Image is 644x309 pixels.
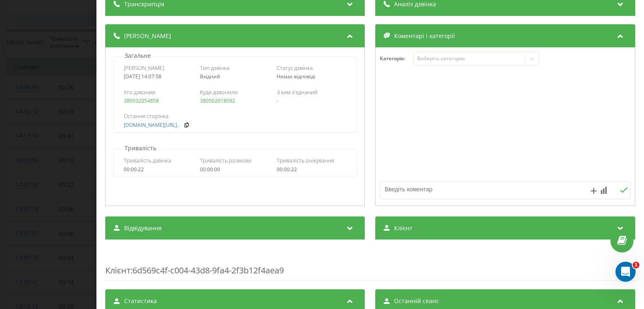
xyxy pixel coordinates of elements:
[200,167,270,173] div: 00:00:00
[395,297,439,305] span: Останній сеанс
[200,73,221,80] span: Вхідний
[277,98,347,104] div: -
[200,157,252,164] span: Тривалість розмови
[105,265,130,276] span: Клієнт
[615,262,636,282] iframe: Intercom live chat
[277,64,313,72] span: Статус дзвінка
[124,224,162,232] span: Відвідування
[105,248,635,281] div: : 6d569c4f-c004-43d8-9fa4-2f3b12f4aea9
[277,88,317,96] span: З ким з'єднаний
[200,88,238,96] span: Куди дзвонили
[633,262,639,268] span: 1
[124,64,164,72] span: [PERSON_NAME]
[124,97,159,104] a: 380932054858
[122,51,153,60] p: Загальне
[124,112,169,120] span: Остання сторінка
[277,157,334,164] span: Тривалість очікування
[124,297,157,305] span: Статистика
[124,74,194,80] div: [DATE] 14:07:58
[395,32,455,40] span: Коментарі і категорії
[277,167,347,173] div: 00:00:22
[200,97,236,104] a: 380502018092
[124,88,155,96] span: Хто дзвонив
[395,224,413,232] span: Клієнт
[124,157,171,164] span: Тривалість дзвінка
[200,64,230,72] span: Тип дзвінка
[122,144,158,152] p: Тривалість
[124,32,171,40] span: [PERSON_NAME]
[277,73,315,80] span: Немає відповіді
[380,56,414,62] h4: Категорія :
[124,122,179,128] a: [DOMAIN_NAME][URL]..
[124,167,194,173] div: 00:00:22
[417,55,522,62] div: Виберіть категорію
